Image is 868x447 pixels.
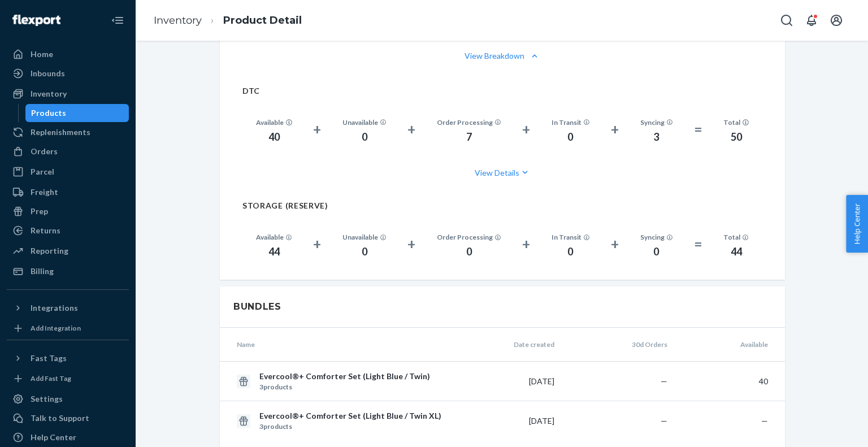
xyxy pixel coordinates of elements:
td: 40 [672,362,785,401]
a: Add Integration [7,322,129,335]
button: View Breakdown [237,50,768,62]
div: Returns [31,225,60,236]
div: Total [723,232,749,242]
a: Add Fast Tag [7,372,129,385]
div: Syncing [640,118,673,127]
div: Order Processing [437,118,501,127]
div: 50 [723,130,749,145]
span: — [661,376,667,386]
div: + [407,234,415,254]
div: Order Processing [437,232,501,242]
div: 0 [552,245,590,259]
button: Integrations [7,299,129,317]
div: Products [31,107,66,119]
div: Billing [31,266,54,277]
a: Help Center [7,428,129,446]
a: Prep [7,202,129,220]
div: 0 [552,130,590,145]
a: Replenishments [7,123,129,141]
div: In Transit [552,118,590,127]
a: Inventory [154,14,202,27]
a: Reporting [7,242,129,260]
div: 7 [437,130,501,145]
button: Fast Tags [7,349,129,367]
a: Billing [7,262,129,280]
div: Prep [31,206,48,217]
h2: STORAGE (RESERVE) [242,201,762,210]
div: 44 [256,245,292,259]
div: Syncing [640,232,673,242]
div: Available [256,118,292,127]
div: Freight [31,186,58,198]
div: Total [723,118,749,127]
a: Settings [7,390,129,408]
div: 0 [437,245,501,259]
button: View Details [242,158,762,188]
div: Home [31,49,53,60]
p: 3 products [259,422,441,431]
div: Add Integration [31,323,81,333]
div: = [694,119,702,140]
a: Freight [7,183,129,201]
div: Talk to Support [31,413,89,424]
p: 3 products [259,382,441,392]
button: Open notifications [800,9,823,32]
a: Products [25,104,129,122]
a: Returns [7,222,129,240]
p: Evercool®+ Comforter Set (Light Blue / Twin XL) [259,410,441,422]
div: 44 [723,245,749,259]
button: Open Search Box [775,9,798,32]
div: Replenishments [31,127,90,138]
a: Inbounds [7,64,129,83]
div: 0 [640,245,673,259]
div: 40 [256,130,292,145]
div: Unavailable [342,232,387,242]
div: Orders [31,146,58,157]
a: Product Detail [223,14,302,27]
a: Home [7,45,129,63]
span: — [761,416,768,426]
div: + [611,234,619,254]
div: Reporting [31,245,68,257]
div: Add Fast Tag [31,374,71,383]
button: Help Center [846,195,868,253]
div: 3 [640,130,673,145]
div: Inventory [31,88,67,99]
a: Parcel [7,163,129,181]
a: Orders [7,142,129,160]
th: Available [672,328,785,362]
div: + [407,119,415,140]
p: Evercool®+ Comforter Set (Light Blue / Twin) [259,371,441,382]
div: In Transit [552,232,590,242]
span: — [661,416,667,426]
div: + [313,234,321,254]
div: + [611,119,619,140]
td: [DATE] [446,401,559,441]
div: Fast Tags [31,353,67,364]
button: Open account menu [825,9,848,32]
div: Help Center [31,432,76,443]
a: Talk to Support [7,409,129,427]
div: Unavailable [342,118,387,127]
div: = [694,234,702,254]
div: Inbounds [31,68,65,79]
div: + [522,234,530,254]
h2: DTC [242,86,762,95]
div: Settings [31,393,63,405]
div: 0 [342,245,387,259]
h2: Bundles [233,300,281,314]
td: [DATE] [446,362,559,401]
div: + [313,119,321,140]
div: + [522,119,530,140]
th: Name [220,328,446,362]
ol: breadcrumbs [145,4,311,37]
div: Available [256,232,292,242]
img: Flexport logo [12,15,60,26]
div: Parcel [31,166,54,177]
a: Inventory [7,85,129,103]
th: 30d Orders [559,328,672,362]
th: Date created [446,328,559,362]
div: 0 [342,130,387,145]
div: Integrations [31,302,78,314]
